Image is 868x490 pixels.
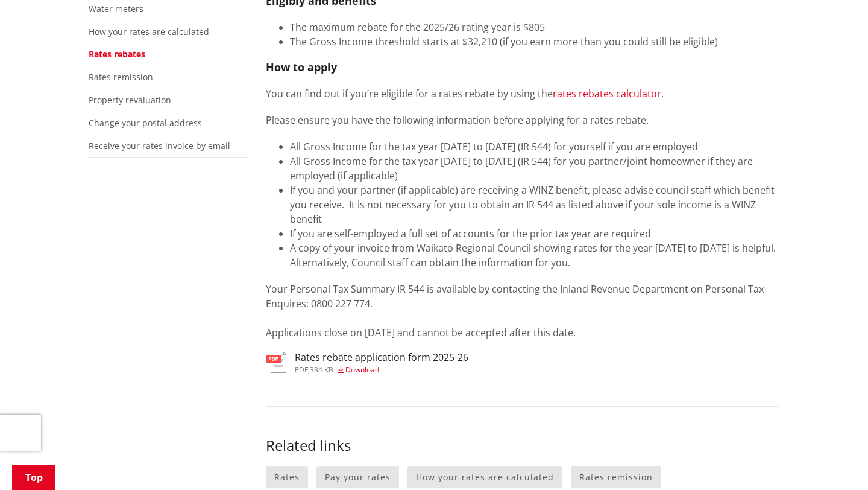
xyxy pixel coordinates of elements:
[571,466,661,489] a: Rates remission
[310,364,333,375] span: 334 KB
[553,87,661,100] a: rates rebates calculator
[290,226,779,241] li: If you are self-employed a full set of accounts for the prior tax year are required
[290,154,779,183] li: All Gross Income for the tax year [DATE] to [DATE] (IR 544) for you partner/joint homeowner if th...
[290,183,779,226] li: If you and your partner (if applicable) are receiving a WINZ benefit, please advise council staff...
[290,34,779,49] li: The Gross Income threshold starts at $32,210 (if you earn more than you could still be eligible)
[316,466,399,489] a: Pay your rates
[295,352,468,363] h3: Rates rebate application form 2025-26
[290,20,779,34] li: The maximum rebate for the 2025/26 rating year is $805
[89,71,153,83] a: Rates remission
[89,94,171,106] a: Property revaluation
[813,439,856,483] iframe: Messenger Launcher
[266,60,337,74] strong: How to apply
[89,26,209,37] a: How your rates are calculated
[266,86,779,101] p: You can find out if you’re eligible for a rates rebate by using the .
[290,241,779,270] li: A copy of your invoice from Waikato Regional Council showing rates for the year [DATE] to [DATE] ...
[89,48,145,60] a: Rates rebates
[266,282,779,340] p: Your Personal Tax Summary IR 544 is available by contacting the Inland Revenue Department on Pers...
[266,437,779,454] h3: Related links
[266,352,468,374] a: Rates rebate application form 2025-26 pdf,334 KB Download
[89,140,230,151] a: Receive your rates invoice by email
[407,466,562,489] a: How your rates are calculated
[290,139,779,154] li: All Gross Income for the tax year [DATE] to [DATE] (IR 544) for yourself if you are employed
[266,352,286,373] img: document-pdf.svg
[266,113,779,127] p: Please ensure you have the following information before applying for a rates rebate.
[266,466,308,489] a: Rates
[12,465,55,490] a: Top
[295,364,308,375] span: pdf
[89,117,202,129] a: Change your postal address
[345,364,379,375] span: Download
[89,3,143,14] a: Water meters
[295,366,468,374] div: ,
